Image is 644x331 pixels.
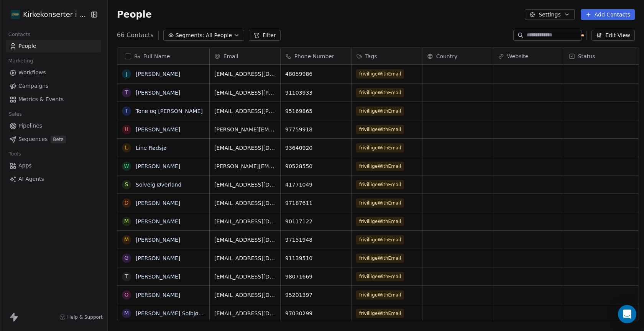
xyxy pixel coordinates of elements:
[6,93,101,106] a: Metrics & Events
[126,70,127,78] div: J
[581,9,635,20] button: Add Contacts
[436,52,458,60] span: Country
[6,159,101,172] a: Apps
[136,274,180,280] a: [PERSON_NAME]
[51,136,66,143] span: Beta
[117,48,209,64] div: Full Name
[356,290,404,300] span: frivilligeWithEmail
[125,272,128,280] div: T
[18,122,42,130] span: Pipelines
[176,31,204,39] span: Segments:
[285,273,347,280] span: 98071669
[493,48,564,64] div: Website
[124,217,129,225] div: M
[125,88,128,97] div: T
[136,237,180,243] a: [PERSON_NAME]
[124,254,128,262] div: G
[214,291,276,299] span: [EMAIL_ADDRESS][DOMAIN_NAME]
[214,181,276,188] span: [EMAIL_ADDRESS][DOMAIN_NAME]
[356,69,404,79] span: frivilligeWithEmail
[136,218,180,224] a: [PERSON_NAME]
[591,30,635,41] button: Edit View
[18,69,46,77] span: Workflows
[18,135,48,143] span: Sequences
[356,88,404,97] span: frivilligeWithEmail
[210,48,280,64] div: Email
[285,310,347,317] span: 97030299
[18,95,64,103] span: Metrics & Events
[117,9,152,20] span: People
[136,163,180,169] a: [PERSON_NAME]
[356,309,404,318] span: frivilligeWithEmail
[223,52,238,60] span: Email
[285,199,347,207] span: 97187611
[356,272,404,281] span: frivilligeWithEmail
[214,254,276,262] span: [EMAIL_ADDRESS][DOMAIN_NAME]
[18,162,32,170] span: Apps
[365,52,377,60] span: Tags
[124,309,129,317] div: M
[124,162,129,170] div: W
[214,126,276,133] span: [PERSON_NAME][EMAIL_ADDRESS][DOMAIN_NAME]
[136,310,250,316] a: [PERSON_NAME] Solbjørg [PERSON_NAME]
[6,133,101,146] a: SequencesBeta
[124,236,129,244] div: M
[206,31,232,39] span: All People
[285,291,347,299] span: 95201397
[6,173,101,185] a: AI Agents
[356,180,404,189] span: frivilligeWithEmail
[285,70,347,78] span: 48059986
[285,162,347,170] span: 90528550
[125,107,128,115] div: T
[356,143,404,152] span: frivilligeWithEmail
[352,48,422,64] div: Tags
[59,314,102,320] a: Help & Support
[214,107,276,115] span: [EMAIL_ADDRESS][PERSON_NAME][DOMAIN_NAME]
[356,217,404,226] span: frivilligeWithEmail
[285,89,347,97] span: 91103933
[214,199,276,207] span: [EMAIL_ADDRESS][DOMAIN_NAME]
[356,125,404,134] span: frivilligeWithEmail
[18,175,44,183] span: AI Agents
[136,255,180,261] a: [PERSON_NAME]
[564,48,635,64] div: Status
[285,107,347,115] span: 95169865
[285,254,347,262] span: 91139510
[281,48,351,64] div: Phone Number
[507,52,529,60] span: Website
[285,181,347,188] span: 41771049
[136,108,203,114] a: Tone og [PERSON_NAME]
[356,254,404,263] span: frivilligeWithEmail
[214,310,276,317] span: [EMAIL_ADDRESS][DOMAIN_NAME]
[117,65,210,321] div: grid
[214,236,276,244] span: [EMAIL_ADDRESS][DOMAIN_NAME]
[356,235,404,244] span: frivilligeWithEmail
[618,305,636,323] div: Open Intercom Messenger
[285,126,347,133] span: 97759918
[6,120,101,132] a: Pipelines
[5,55,36,67] span: Marketing
[136,292,180,298] a: [PERSON_NAME]
[214,162,276,170] span: [PERSON_NAME][EMAIL_ADDRESS][PERSON_NAME][DOMAIN_NAME]
[356,162,404,171] span: frivilligeWithEmail
[136,145,167,151] a: Line Rødsjø
[285,218,347,225] span: 90117122
[136,90,180,96] a: [PERSON_NAME]
[124,125,128,133] div: H
[214,89,276,97] span: [EMAIL_ADDRESS][PERSON_NAME][DOMAIN_NAME]
[67,314,102,320] span: Help & Support
[143,52,170,60] span: Full Name
[5,108,25,120] span: Sales
[5,29,34,40] span: Contacts
[525,9,574,20] button: Settings
[136,182,181,188] a: Solveig Øverland
[285,236,347,244] span: 97151948
[23,10,88,20] span: Kirkekonserter i Fosen
[124,199,128,207] div: D
[214,70,276,78] span: [EMAIL_ADDRESS][DOMAIN_NAME]
[5,148,24,160] span: Tools
[356,198,404,208] span: frivilligeWithEmail
[125,180,128,188] div: S
[18,42,36,50] span: People
[214,144,276,152] span: [EMAIL_ADDRESS][DOMAIN_NAME]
